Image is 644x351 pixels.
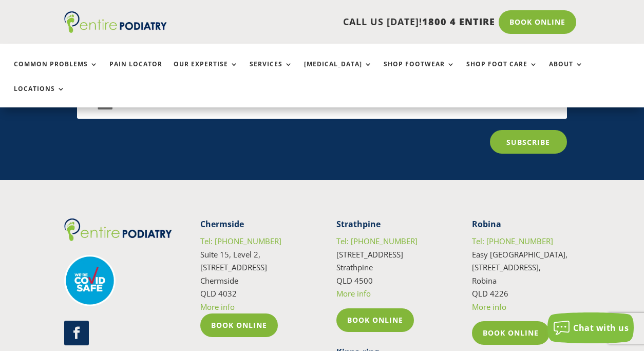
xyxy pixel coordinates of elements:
[549,61,583,83] a: About
[14,85,65,107] a: Locations
[304,61,372,83] a: [MEDICAL_DATA]
[109,61,162,83] a: Pain Locator
[472,321,550,345] a: Book Online
[200,218,244,230] strong: Chermside
[180,15,495,29] p: CALL US [DATE]!
[490,130,567,154] a: Subscribe
[64,255,116,306] img: covid-safe-logo
[336,235,444,308] p: [STREET_ADDRESS] Strathpine QLD 4500
[472,236,553,246] a: Tel: [PHONE_NUMBER]
[336,288,371,299] a: More info
[336,308,414,332] a: Book Online
[200,235,308,313] p: Suite 15, Level 2, [STREET_ADDRESS] Chermside QLD 4032
[472,302,506,312] a: More info
[64,218,172,241] img: logo (1)
[506,137,550,147] span: Subscribe
[14,61,98,83] a: Common Problems
[336,236,418,246] a: Tel: [PHONE_NUMBER]
[466,61,538,83] a: Shop Foot Care
[336,218,381,230] strong: Strathpine
[64,25,167,35] a: Entire Podiatry
[547,312,634,343] button: Chat with us
[472,218,501,230] strong: Robina
[472,235,579,321] p: Easy [GEOGRAPHIC_DATA], [STREET_ADDRESS], Robina QLD 4226
[174,61,238,83] a: Our Expertise
[499,10,576,34] a: Book Online
[200,236,281,246] a: Tel: [PHONE_NUMBER]
[573,322,629,334] span: Chat with us
[384,61,455,83] a: Shop Footwear
[200,313,278,337] a: Book Online
[64,11,167,33] img: logo (1)
[200,302,235,312] a: More info
[64,321,89,345] a: Follow on Facebook
[250,61,293,83] a: Services
[422,15,495,28] span: 1800 4 ENTIRE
